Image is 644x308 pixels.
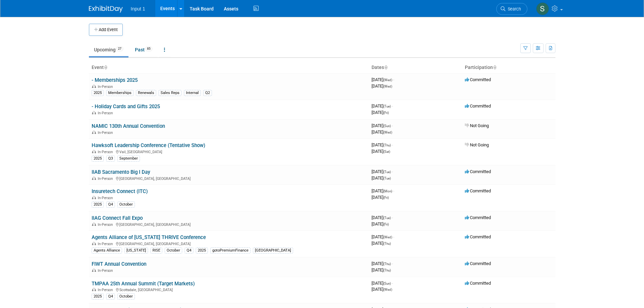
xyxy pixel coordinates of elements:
[383,124,391,128] span: (Sun)
[465,169,491,174] span: Committed
[92,234,206,240] a: Agents Alliance of [US_STATE] THRIVE Conference
[465,142,489,147] span: Not Going
[505,6,521,11] span: Search
[92,142,205,148] a: Hawksoft Leadership Conference (Tentative Show)
[92,196,96,199] img: In-Person Event
[465,188,491,193] span: Committed
[383,85,392,88] span: (Wed)
[104,65,107,70] a: Sort by Event Name
[372,149,390,154] span: [DATE]
[383,216,391,220] span: (Tue)
[383,268,391,272] span: (Thu)
[383,78,392,82] span: (Wed)
[372,221,389,227] span: [DATE]
[372,169,393,174] span: [DATE]
[98,242,115,246] span: In-Person
[98,85,115,89] span: In-Person
[383,111,389,115] span: (Fri)
[92,175,366,181] div: [GEOGRAPHIC_DATA], [GEOGRAPHIC_DATA]
[465,77,491,82] span: Committed
[465,261,491,266] span: Committed
[92,202,104,208] div: 2025
[383,131,392,134] span: (Wed)
[117,202,135,208] div: October
[98,268,115,273] span: In-Person
[92,103,160,110] a: - Holiday Cards and Gifts 2025
[98,150,115,154] span: In-Person
[92,288,96,291] img: In-Person Event
[372,241,391,246] span: [DATE]
[536,2,549,15] img: Susan Stout
[92,149,366,154] div: Vail, [GEOGRAPHIC_DATA]
[383,288,392,291] span: (Wed)
[372,142,393,147] span: [DATE]
[89,24,123,36] button: Add Event
[493,65,496,70] a: Sort by Participation Type
[150,247,162,254] div: RISE
[384,65,387,70] a: Sort by Start Date
[392,169,393,174] span: -
[92,111,96,114] img: In-Person Event
[383,150,390,153] span: (Sat)
[253,247,293,254] div: [GEOGRAPHIC_DATA]
[393,77,394,82] span: -
[92,176,96,180] img: In-Person Event
[372,110,389,115] span: [DATE]
[393,234,394,239] span: -
[383,242,391,245] span: (Thu)
[92,287,366,292] div: Scottsdale, [GEOGRAPHIC_DATA]
[383,104,391,108] span: (Tue)
[89,62,369,73] th: Event
[392,261,393,266] span: -
[372,267,391,273] span: [DATE]
[392,142,393,147] span: -
[203,90,212,96] div: Q2
[131,6,145,11] span: Input 1
[372,129,392,135] span: [DATE]
[92,169,150,175] a: IIAB Sacramento Big I Day
[185,247,193,254] div: Q4
[372,234,394,239] span: [DATE]
[383,143,391,147] span: (Thu)
[369,62,462,73] th: Dates
[92,242,96,245] img: In-Person Event
[92,188,148,194] a: Insuretech Connect (ITC)
[372,188,394,193] span: [DATE]
[92,222,96,226] img: In-Person Event
[130,43,158,56] a: Past85
[372,84,392,89] span: [DATE]
[92,123,165,129] a: NAMIC 130th Annual Convention
[465,281,491,286] span: Committed
[136,90,156,96] div: Renewals
[98,196,115,200] span: In-Person
[92,90,104,96] div: 2025
[106,202,115,208] div: Q4
[372,215,393,220] span: [DATE]
[98,131,115,135] span: In-Person
[383,170,391,174] span: (Tue)
[496,3,527,15] a: Search
[392,281,393,286] span: -
[372,175,391,181] span: [DATE]
[165,247,182,254] div: October
[92,281,195,287] a: TMPAA 25th Annual Summit (Target Markets)
[124,247,148,254] div: [US_STATE]
[465,123,489,128] span: Not Going
[184,90,201,96] div: Internal
[92,293,104,300] div: 2025
[372,261,393,266] span: [DATE]
[92,268,96,272] img: In-Person Event
[92,150,96,153] img: In-Person Event
[92,241,366,246] div: [GEOGRAPHIC_DATA], [GEOGRAPHIC_DATA]
[145,46,152,51] span: 85
[372,103,393,109] span: [DATE]
[462,62,555,73] th: Participation
[372,77,394,82] span: [DATE]
[372,195,389,200] span: [DATE]
[392,103,393,109] span: -
[383,282,391,285] span: (Sun)
[372,287,392,292] span: [DATE]
[92,247,122,254] div: Agents Alliance
[92,131,96,134] img: In-Person Event
[116,46,123,51] span: 27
